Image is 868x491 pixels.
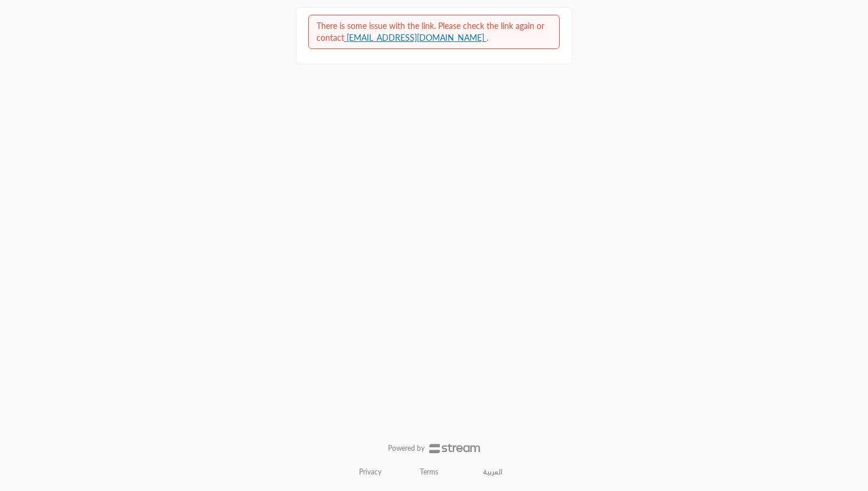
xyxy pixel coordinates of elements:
[359,467,381,477] a: Privacy
[388,444,425,453] p: Powered by
[316,20,552,44] div: There is some issue with the link. Please check the link again or contact .
[420,467,438,477] a: Terms
[477,463,509,482] a: العربية
[344,32,487,43] a: [EMAIL_ADDRESS][DOMAIN_NAME]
